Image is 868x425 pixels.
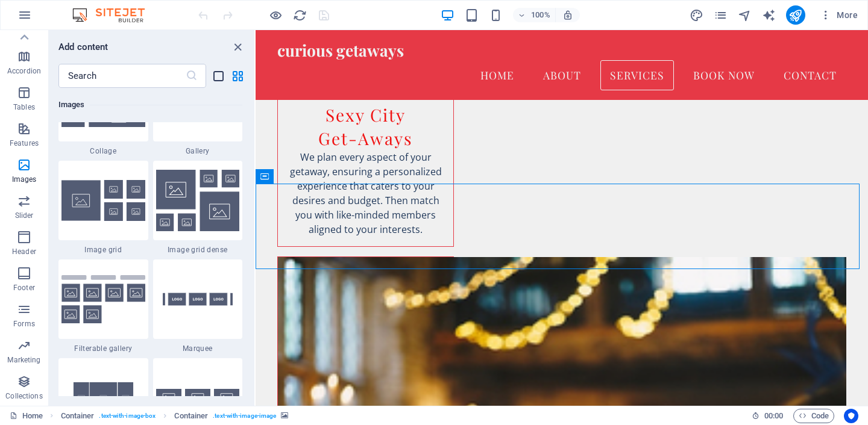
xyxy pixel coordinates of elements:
[58,344,148,353] span: Filterable gallery
[13,102,35,112] p: Tables
[153,344,243,353] span: Marquee
[752,409,784,423] h6: Session time
[5,391,42,401] p: Collections
[13,283,35,293] p: Footer
[58,64,186,88] input: Search
[15,211,34,220] p: Slider
[793,409,834,423] button: Code
[786,5,805,25] button: publish
[268,8,283,22] button: Click here to leave preview mode and continue editing
[58,245,148,255] span: Image grid
[211,69,225,83] button: list-view
[69,8,160,22] img: Editor Logo
[61,409,95,423] span: Click to select. Double-click to edit
[764,409,783,423] span: 00 00
[230,69,245,83] button: grid-view
[7,355,40,365] p: Marketing
[58,40,108,54] h6: Add content
[58,98,242,112] h6: Images
[773,411,775,420] span: :
[513,8,556,22] button: 100%
[156,170,240,231] img: image-grid-dense.svg
[58,161,148,255] div: Image grid
[156,271,240,327] img: marquee.svg
[153,161,243,255] div: Image grid dense
[531,8,550,22] h6: 100%
[10,138,39,148] p: Features
[690,8,704,22] button: design
[762,8,776,22] button: text_generator
[153,146,243,156] span: Gallery
[61,180,145,221] img: image-grid.svg
[153,259,243,353] div: Marquee
[58,259,148,353] div: Filterable gallery
[7,66,41,76] p: Accordion
[820,9,858,21] span: More
[58,146,148,156] span: Collage
[690,8,703,22] i: Design (Ctrl+Alt+Y)
[738,8,752,22] button: navigator
[153,245,243,255] span: Image grid dense
[292,8,307,22] button: reload
[562,10,573,20] i: On resize automatically adjust zoom level to fit chosen device.
[714,8,728,22] i: Pages (Ctrl+Alt+S)
[788,8,802,22] i: Publish
[12,247,36,256] p: Header
[230,40,245,54] button: close panel
[815,5,863,25] button: More
[762,8,776,22] i: AI Writer
[844,409,858,423] button: Usercentrics
[61,409,289,423] nav: breadcrumb
[213,409,276,423] span: . text-with-image-image
[174,409,208,423] span: Click to select. Double-click to edit
[281,412,288,419] i: This element contains a background
[156,389,240,407] img: image-series.svg
[293,8,307,22] i: Reload page
[99,409,156,423] span: . text-with-image-box
[714,8,728,22] button: pages
[738,8,752,22] i: Navigator
[61,275,145,324] img: gallery-filterable.svg
[13,319,35,329] p: Forms
[12,175,37,184] p: Images
[10,409,43,423] a: Click to cancel selection. Double-click to open Pages
[799,409,829,423] span: Code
